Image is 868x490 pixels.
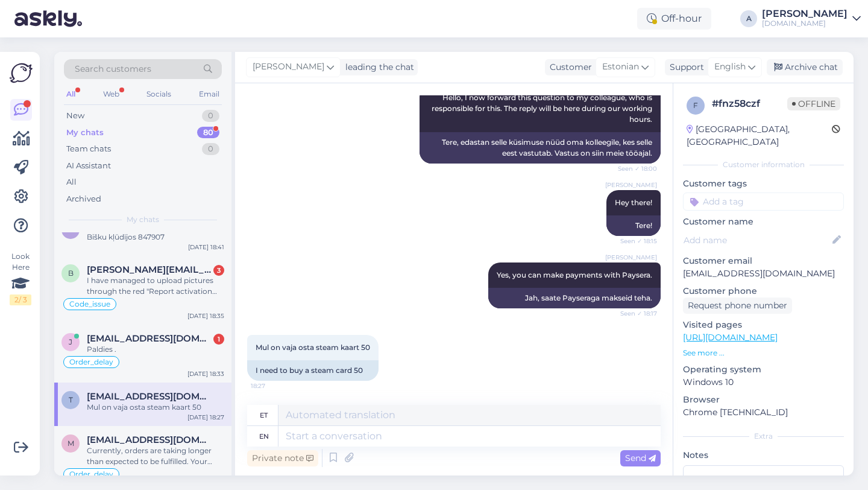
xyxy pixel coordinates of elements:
a: [URL][DOMAIN_NAME] [683,332,778,343]
span: j [69,337,72,346]
span: f [693,101,698,110]
div: [GEOGRAPHIC_DATA], [GEOGRAPHIC_DATA] [687,123,832,148]
div: # fnz58czf [712,97,787,111]
p: Customer email [683,255,844,267]
div: Look Here [10,251,31,305]
div: Tere! [606,215,661,236]
div: A [740,10,757,27]
span: Seen ✓ 18:00 [612,164,657,173]
span: My chats [127,214,159,225]
p: Customer tags [683,177,844,190]
span: English [714,60,746,74]
p: See more ... [683,348,844,358]
span: t [69,395,73,404]
div: Web [101,86,122,102]
span: [PERSON_NAME] [605,180,657,189]
span: Seen ✓ 18:17 [612,309,657,318]
div: [DOMAIN_NAME] [762,19,848,28]
span: Offline [787,97,840,110]
span: beatriz.bgfe@gmail.com [87,264,212,275]
p: Visited pages [683,319,844,331]
span: [PERSON_NAME] [253,60,324,74]
div: AI Assistant [66,160,111,172]
span: Hello, I now forward this question to my colleague, who is responsible for this. The reply will b... [432,93,654,124]
div: Extra [683,431,844,442]
div: I need to buy a steam card 50 [247,360,379,381]
span: Mul on vaja osta steam kaart 50 [256,343,370,352]
div: 80 [197,127,219,139]
p: Chrome [TECHNICAL_ID] [683,406,844,419]
div: 0 [202,110,219,122]
div: I have managed to upload pictures through the red "Report activation code problem" form. How long... [87,275,224,297]
p: Customer phone [683,285,844,297]
p: Operating system [683,363,844,376]
span: Search customers [75,63,151,75]
div: Off-hour [637,8,711,30]
div: [DATE] 18:35 [187,311,224,320]
div: My chats [66,127,104,139]
div: Team chats [66,143,111,155]
div: [DATE] 18:41 [188,243,224,252]
div: All [66,176,77,188]
div: Currently, orders are taking longer than expected to be fulfilled. Your order will be fulfilled s... [87,445,224,467]
div: New [66,110,84,122]
div: Archived [66,193,101,205]
div: Support [665,61,704,74]
span: m [68,439,74,448]
div: en [259,426,269,447]
span: tiiupolding9@gmail.com [87,391,212,402]
a: [PERSON_NAME][DOMAIN_NAME] [762,9,861,28]
span: Estonian [602,60,639,74]
div: Customer information [683,159,844,170]
div: 3 [213,265,224,276]
span: Seen ✓ 18:15 [612,237,657,246]
span: Hey there! [615,198,652,207]
span: Send [625,453,656,463]
div: Jah, saate Payseraga makseid teha. [488,288,661,308]
span: Order_delay [69,471,113,478]
div: Request phone number [683,297,792,314]
div: Paldies . [87,344,224,355]
div: Private note [247,450,318,466]
div: 0 [202,143,219,155]
p: Customer name [683,215,844,228]
div: Email [197,86,222,102]
div: [PERSON_NAME] [762,9,848,19]
span: 18:27 [251,381,296,390]
img: Askly Logo [10,62,33,84]
div: [DATE] 18:33 [187,369,224,378]
div: 1 [213,334,224,345]
p: Notes [683,449,844,462]
input: Add a tag [683,192,844,211]
div: Mul on vaja osta steam kaart 50 [87,402,224,413]
div: Customer [545,61,592,74]
div: et [260,405,268,425]
div: Bišku kļūdījos 847907 [87,232,224,243]
div: Archive chat [767,59,843,75]
span: b [68,269,74,278]
div: Tere, edastan selle küsimuse nüüd oma kolleegile, kes selle eest vastutab. Vastus on siin meie tö... [420,132,661,164]
span: jurcix25@inbox.lv [87,333,212,344]
div: 2 / 3 [10,294,31,305]
span: Yes, you can make payments with Paysera. [497,270,652,279]
span: magonezxz@inbox.lv [87,434,212,445]
div: [DATE] 18:27 [187,413,224,422]
span: Code_issue [69,301,110,308]
div: All [64,86,78,102]
div: leading the chat [341,61,414,74]
input: Add name [684,234,830,247]
p: Browser [683,393,844,406]
div: Socials [144,86,174,102]
span: Order_delay [69,358,113,366]
p: [EMAIL_ADDRESS][DOMAIN_NAME] [683,267,844,280]
p: Windows 10 [683,376,844,389]
span: [PERSON_NAME] [605,253,657,262]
